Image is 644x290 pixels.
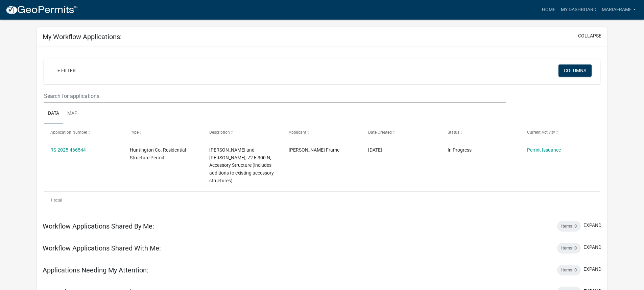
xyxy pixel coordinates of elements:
[63,103,81,125] a: Map
[209,147,274,183] span: Jeffrey and Maria Frame, 72 E 300 N, Accessory Structure (includes additions to existing accessor...
[539,3,558,16] a: Home
[583,244,601,251] button: expand
[448,147,472,153] span: In Progress
[448,130,459,135] span: Status
[289,130,306,135] span: Applicant
[209,130,230,135] span: Description
[578,32,601,39] button: collapse
[43,33,122,41] h5: My Workflow Applications:
[289,147,339,153] span: Maria Nelson Frame
[43,266,148,274] h5: Applications Needing My Attention:
[583,222,601,229] button: expand
[50,147,86,153] a: RS-2025-466544
[557,221,581,232] div: Items: 0
[203,124,282,140] datatable-header-cell: Description
[527,147,561,153] a: Permit Issuance
[43,222,154,230] h5: Workflow Applications Shared By Me:
[558,3,599,16] a: My Dashboard
[130,147,186,160] span: Huntington Co. Residential Structure Permit
[52,64,81,77] a: + Filter
[44,124,123,140] datatable-header-cell: Application Number
[123,124,203,140] datatable-header-cell: Type
[50,130,87,135] span: Application Number
[527,130,555,135] span: Current Activity
[441,124,520,140] datatable-header-cell: Status
[520,124,600,140] datatable-header-cell: Current Activity
[362,124,441,140] datatable-header-cell: Date Created
[583,266,601,273] button: expand
[43,244,161,252] h5: Workflow Applications Shared With Me:
[599,3,639,16] a: MariaFrame
[44,89,505,103] input: Search for applications
[37,47,607,215] div: collapse
[557,243,581,254] div: Items: 0
[282,124,362,140] datatable-header-cell: Applicant
[44,103,63,125] a: Data
[368,130,392,135] span: Date Created
[557,265,581,275] div: Items: 0
[558,64,592,77] button: Columns
[368,147,382,153] span: 08/20/2025
[44,192,600,209] div: 1 total
[130,130,139,135] span: Type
